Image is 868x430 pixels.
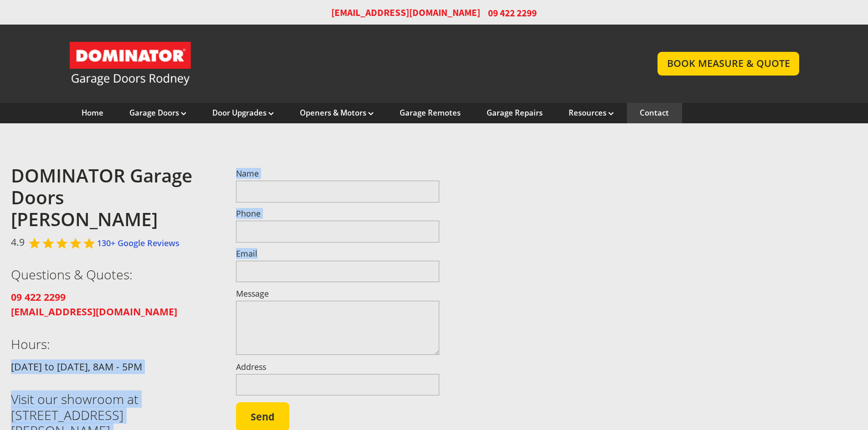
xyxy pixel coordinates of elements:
a: Garage Remotes [400,108,461,118]
p: [DATE] to [DATE], 8AM - 5PM [11,359,215,374]
a: [EMAIL_ADDRESS][DOMAIN_NAME] [331,6,480,20]
label: Address [236,363,440,371]
h3: Questions & Quotes: [11,267,215,282]
a: BOOK MEASURE & QUOTE [657,52,799,75]
h3: Hours: [11,336,215,352]
label: Message [236,290,440,298]
label: Phone [236,210,440,218]
a: Door Upgrades [212,108,274,118]
a: Garage Door and Secure Access Solutions homepage [69,41,640,86]
a: Resources [569,108,614,118]
a: Contact [640,108,669,118]
a: Garage Doors [129,108,186,118]
a: Home [82,108,103,118]
label: Name [236,170,440,178]
span: 09 422 2299 [488,6,537,20]
a: Garage Repairs [487,108,543,118]
strong: [EMAIL_ADDRESS][DOMAIN_NAME] [11,305,177,318]
label: Email [236,250,440,258]
div: Rated 4.9 out of 5, [29,237,97,249]
a: [EMAIL_ADDRESS][DOMAIN_NAME] [11,305,177,318]
a: 130+ Google Reviews [97,238,180,248]
h2: DOMINATOR Garage Doors [PERSON_NAME] [11,165,215,231]
span: 4.9 [11,235,25,249]
a: Openers & Motors [300,108,374,118]
a: 09 422 2299 [11,291,66,304]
